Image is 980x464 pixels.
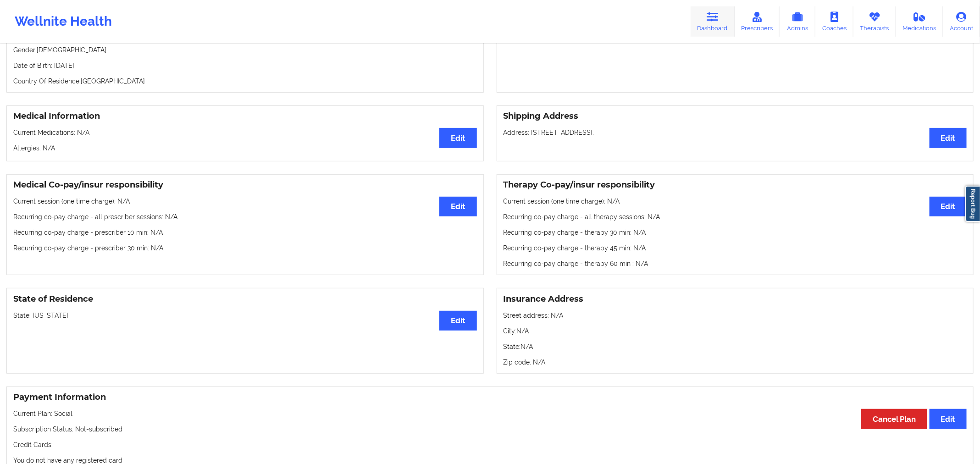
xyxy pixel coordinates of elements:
p: Address: [STREET_ADDRESS]. [504,128,967,137]
button: Edit [930,128,967,148]
p: Current session (one time charge): N/A [504,197,967,206]
h3: State of Residence [13,294,477,304]
h3: Payment Information [13,392,967,403]
a: Report Bug [965,186,980,222]
p: Current session (one time charge): N/A [13,197,477,206]
button: Edit [930,409,967,429]
p: Date of Birth: [DATE] [13,61,477,70]
a: Medications [896,6,943,37]
h3: Medical Co-pay/insur responsibility [13,180,477,190]
p: Recurring co-pay charge - prescriber 10 min : N/A [13,228,477,237]
p: Allergies: N/A [13,144,477,153]
p: Street address: N/A [504,311,967,320]
p: Current Plan: Social [13,409,967,418]
button: Edit [930,197,967,216]
p: Recurring co-pay charge - prescriber 30 min : N/A [13,243,477,253]
a: Prescribers [735,6,780,37]
button: Edit [439,128,476,148]
button: Edit [439,197,476,216]
p: Recurring co-pay charge - therapy 45 min : N/A [504,243,967,253]
p: Current Medications: N/A [13,128,477,137]
h3: Insurance Address [504,294,967,304]
h3: Shipping Address [504,111,967,122]
a: Coaches [815,6,853,37]
p: City: N/A [504,326,967,336]
p: Recurring co-pay charge - therapy 60 min : N/A [504,259,967,268]
a: Account [943,6,980,37]
button: Edit [439,311,476,331]
a: Therapists [853,6,896,37]
p: Recurring co-pay charge - all prescriber sessions : N/A [13,212,477,221]
h3: Medical Information [13,111,477,122]
p: Gender: [DEMOGRAPHIC_DATA] [13,45,477,55]
p: Subscription Status: Not-subscribed [13,425,967,434]
p: Credit Cards: [13,440,967,449]
p: Recurring co-pay charge - therapy 30 min : N/A [504,228,967,237]
p: State: [US_STATE] [13,311,477,320]
a: Admins [780,6,815,37]
p: Recurring co-pay charge - all therapy sessions : N/A [504,212,967,221]
button: Cancel Plan [861,409,927,429]
a: Dashboard [691,6,735,37]
h3: Therapy Co-pay/insur responsibility [504,180,967,190]
p: Country Of Residence: [GEOGRAPHIC_DATA] [13,77,477,86]
p: State: N/A [504,342,967,351]
p: Zip code: N/A [504,358,967,367]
